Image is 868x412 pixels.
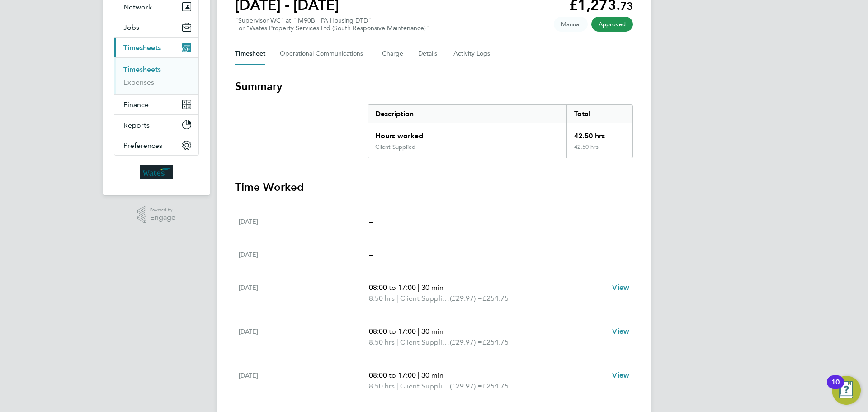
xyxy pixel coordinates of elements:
[369,382,395,390] span: 8.50 hrs
[123,100,149,109] span: Finance
[114,165,199,179] a: Go to home page
[123,3,152,11] span: Network
[382,43,404,65] button: Charge
[239,370,369,392] div: [DATE]
[114,38,198,57] button: Timesheets
[239,249,369,260] div: [DATE]
[239,282,369,304] div: [DATE]
[418,371,420,379] span: |
[123,43,161,52] span: Timesheets
[450,382,482,390] span: (£29.97) =
[239,326,369,348] div: [DATE]
[239,216,369,227] div: [DATE]
[114,115,198,135] button: Reports
[396,382,398,390] span: |
[235,79,633,94] h3: Summary
[418,327,420,336] span: |
[235,24,429,32] div: For "Wates Property Services Ltd (South Responsive Maintenance)"
[566,105,632,123] div: Total
[400,381,450,392] span: Client Supplied
[140,165,173,179] img: wates-logo-retina.png
[280,43,368,65] button: Operational Communications
[453,43,491,65] button: Activity Logs
[612,282,629,293] a: View
[612,283,629,292] span: View
[450,294,482,303] span: (£29.97) =
[612,327,629,336] span: View
[421,283,443,292] span: 30 min
[114,17,198,37] button: Jobs
[450,338,482,346] span: (£29.97) =
[369,294,395,303] span: 8.50 hrs
[369,283,416,292] span: 08:00 to 17:00
[566,123,632,143] div: 42.50 hrs
[369,371,416,379] span: 08:00 to 17:00
[123,23,139,32] span: Jobs
[421,371,443,379] span: 30 min
[369,250,373,259] span: –
[421,327,443,336] span: 30 min
[418,283,420,292] span: |
[832,376,861,405] button: Open Resource Center, 10 new notifications
[150,206,175,214] span: Powered by
[235,180,633,194] h3: Time Worked
[123,121,150,129] span: Reports
[612,371,629,379] span: View
[123,78,154,86] a: Expenses
[400,337,450,348] span: Client Supplied
[482,338,509,346] span: £254.75
[612,370,629,381] a: View
[114,57,198,94] div: Timesheets
[831,382,840,394] div: 10
[369,327,416,336] span: 08:00 to 17:00
[235,43,265,65] button: Timesheet
[137,206,176,223] a: Powered byEngage
[591,17,633,32] span: This timesheet has been approved.
[396,294,398,303] span: |
[150,214,175,222] span: Engage
[368,123,566,143] div: Hours worked
[123,141,162,150] span: Preferences
[554,17,588,32] span: This timesheet was manually created.
[235,17,429,32] div: "Supervisor WC" at "IM90B - PA Housing DTD"
[369,338,395,346] span: 8.50 hrs
[400,293,450,304] span: Client Supplied
[123,65,161,74] a: Timesheets
[396,338,398,346] span: |
[566,143,632,158] div: 42.50 hrs
[482,294,509,303] span: £254.75
[114,135,198,155] button: Preferences
[369,217,373,226] span: –
[368,104,633,158] div: Summary
[368,105,566,123] div: Description
[375,143,415,151] div: Client Supplied
[114,95,198,114] button: Finance
[482,382,509,390] span: £254.75
[418,43,439,65] button: Details
[612,326,629,337] a: View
